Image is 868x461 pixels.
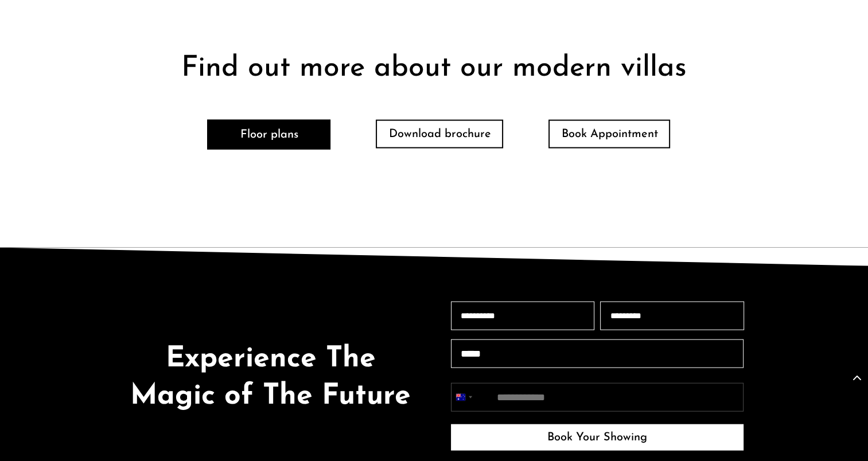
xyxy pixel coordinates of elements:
a: Book Appointment [548,120,670,149]
h2: Find out more about our modern villas [124,54,744,89]
button: Selected country [451,384,476,411]
a: Download brochure [376,120,503,149]
h2: Experience The Magic of The Future [124,341,417,421]
button: Book Your Showing [451,424,744,451]
a: Floor plans [207,120,330,150]
span: Book Your Showing [547,432,647,443]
